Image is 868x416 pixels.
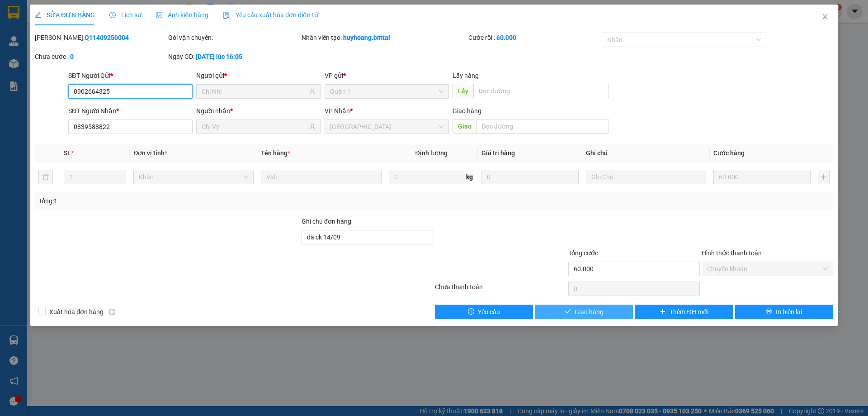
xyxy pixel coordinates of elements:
span: Nha Trang [330,120,443,134]
button: exclamation-circleYêu cầu [435,305,533,319]
span: Đơn vị tính [133,149,167,157]
button: plusThêm ĐH mới [635,305,733,319]
span: Yêu cầu xuất hóa đơn điện tử [223,11,318,19]
input: 0 [481,170,579,184]
span: Ảnh kiện hàng [156,11,208,19]
span: info-circle [109,309,115,315]
b: 0 [70,53,74,60]
div: Nhân viên tạo: [302,33,467,43]
span: SL [64,149,71,157]
span: Quận 1 [330,85,443,98]
div: Chưa thanh toán [434,282,567,298]
div: VP gửi [325,71,449,81]
span: Định lượng [415,149,448,157]
input: Ghi chú đơn hàng [302,230,433,244]
b: 60.000 [496,34,516,41]
span: Tên hàng [261,149,290,157]
span: picture [156,12,162,18]
th: Ghi chú [582,144,710,162]
input: VD: Bàn, Ghế [261,170,381,184]
span: Thêm ĐH mới [670,307,708,317]
span: kg [465,170,474,184]
span: In biên lai [776,307,802,317]
input: Dọc đường [473,84,609,98]
span: SỬA ĐƠN HÀNG [35,11,95,19]
button: checkGiao hàng [535,305,633,319]
span: exclamation-circle [468,308,474,316]
div: Tổng: 1 [38,196,335,206]
span: printer [766,308,772,316]
span: Chuyển khoản [707,262,828,276]
div: Chưa cước : [35,52,166,62]
span: Khác [139,170,248,184]
span: Lấy [453,84,473,98]
span: edit [35,12,41,18]
span: Lấy hàng [453,72,479,79]
span: Giao [453,119,476,134]
div: Gói vận chuyển: [168,33,300,43]
div: Người gửi [196,71,321,81]
div: Người nhận [196,106,321,116]
span: Giao hàng [453,107,481,115]
img: icon [223,12,230,19]
span: Xuất hóa đơn hàng [46,307,107,317]
span: user [309,124,316,130]
span: user [309,88,316,95]
span: clock-circle [109,12,116,18]
span: plus [660,308,666,316]
span: Tổng cước [568,249,598,257]
span: Giá trị hàng [481,149,515,157]
span: Cước hàng [713,149,745,157]
span: Lịch sử [109,11,142,19]
input: Ghi Chú [586,170,706,184]
span: close [821,13,829,20]
div: Ngày GD: [168,52,300,62]
b: [DATE] lúc 16:05 [196,53,242,60]
button: printerIn biên lai [735,305,833,319]
div: [PERSON_NAME]: [35,33,166,43]
span: check [565,308,571,316]
div: Cước rồi : [468,33,600,43]
input: Dọc đường [476,119,609,134]
input: Tên người nhận [202,122,307,132]
label: Hình thức thanh toán [702,249,762,257]
span: Yêu cầu [478,307,500,317]
b: huyhoang.bmtai [343,34,390,41]
button: delete [38,170,53,184]
div: SĐT Người Nhận [68,106,193,116]
input: Tên người gửi [202,86,307,96]
label: Ghi chú đơn hàng [302,218,351,225]
button: Close [812,5,838,30]
button: plus [818,170,830,184]
span: VP Nhận [325,107,350,115]
span: Giao hàng [575,307,604,317]
input: 0 [713,170,811,184]
div: SĐT Người Gửi [68,71,193,81]
b: Q11409250004 [85,34,129,41]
